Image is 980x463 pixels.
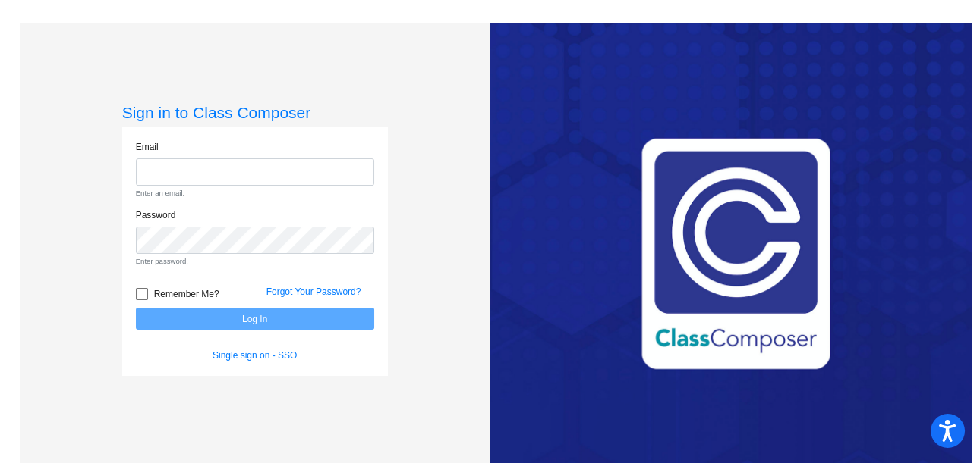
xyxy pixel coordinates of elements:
[136,208,176,222] label: Password
[266,286,361,297] a: Forgot Your Password?
[213,350,297,361] a: Single sign on - SSO
[136,256,374,267] small: Enter password.
[136,140,159,154] label: Email
[136,188,374,199] small: Enter an email.
[136,308,374,330] button: Log In
[154,285,219,303] span: Remember Me?
[122,103,388,122] h3: Sign in to Class Composer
